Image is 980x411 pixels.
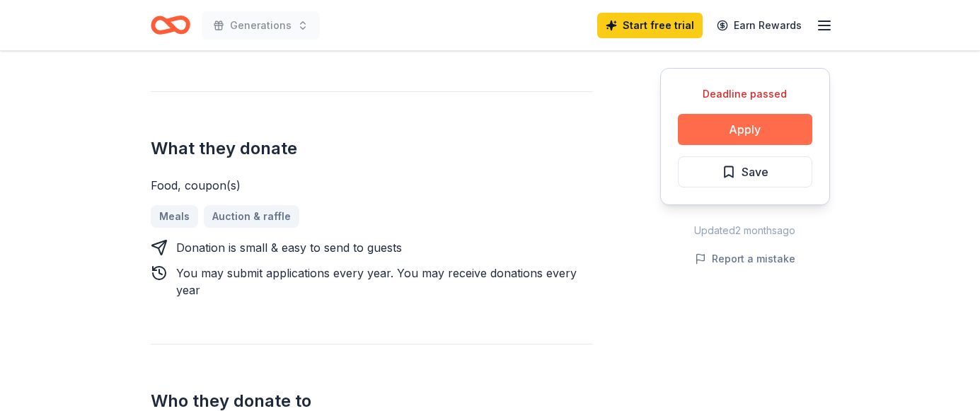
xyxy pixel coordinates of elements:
div: Food, coupon(s) [151,177,592,194]
div: Deadline passed [678,86,812,103]
h2: What they donate [151,137,592,160]
a: Start free trial [597,13,703,38]
a: Auction & raffle [204,205,299,228]
button: Generations [202,11,320,40]
span: Save [742,163,768,181]
a: Earn Rewards [708,13,810,38]
a: Meals [151,205,198,228]
button: Apply [678,114,812,145]
a: Home [151,8,190,42]
div: You may submit applications every year . You may receive donations every year [176,265,592,299]
button: Save [678,156,812,187]
span: Generations [230,17,292,34]
div: Donation is small & easy to send to guests [176,239,402,256]
button: Report a mistake [695,250,795,267]
div: Updated 2 months ago [660,222,830,239]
